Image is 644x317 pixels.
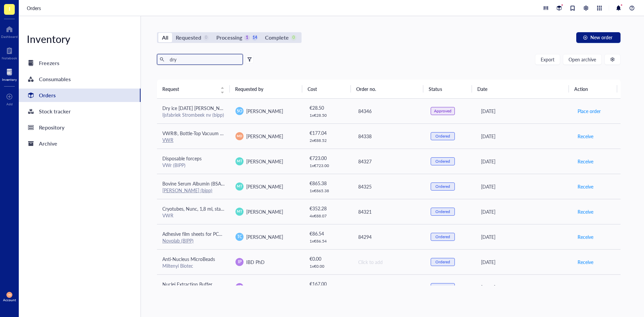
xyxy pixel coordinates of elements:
a: Stock tracker [19,105,141,118]
span: Receive [578,133,593,140]
div: VWr (BIPP) [162,162,225,168]
td: 84294 [352,224,425,249]
div: Approved [434,108,451,114]
div: Complete [265,33,288,42]
div: Inventory [19,32,141,46]
span: Nuclei Extraction Buffer [162,281,212,287]
div: [DATE] [481,133,567,140]
div: 2 x € 88.52 [310,138,347,143]
span: Receive [578,258,593,266]
span: Adhesive film sheets for PCR-plates transparent [162,230,261,237]
span: Bovine Serum Albumin (BSA) Fraction V , [GEOGRAPHIC_DATA] Origine ≥98 %, [MEDICAL_DATA]-free, IgG... [162,180,411,187]
div: € 865.38 [310,179,347,187]
div: Notebook [2,56,17,60]
span: IP [238,284,241,290]
span: Dry ice [DATE] [PERSON_NAME] [162,105,231,111]
div: Inventory [2,77,17,82]
div: 1 x € 28.50 [310,113,347,118]
div: Ordered [435,234,450,240]
div: Ordered [435,184,450,189]
div: 1 [244,35,250,41]
div: Ijsfabriek Strombeek nv (bipp) [162,112,225,118]
div: Processing [216,33,242,42]
span: Receive [578,283,593,291]
td: 84321 [352,199,425,224]
a: Repository [19,121,141,134]
div: Dashboard [1,35,18,39]
div: 84346 [358,107,420,115]
span: [PERSON_NAME] [246,133,283,140]
td: Click to add [352,274,425,300]
div: Ordered [435,284,450,290]
div: Click to add [358,283,420,291]
span: [PERSON_NAME] [246,108,283,114]
div: € 723.00 [310,154,347,162]
span: [PERSON_NAME] [246,158,283,165]
a: Notebook [2,45,17,60]
th: Order no. [351,80,424,98]
div: 84294 [358,233,420,241]
button: Receive [577,231,594,242]
button: Receive [577,282,594,293]
span: MD [237,134,242,139]
td: 84325 [352,174,425,199]
div: Stock tracker [39,107,71,116]
button: Receive [577,257,594,267]
div: 1 x € 0.00 [310,264,347,269]
span: TC [237,234,242,240]
div: Archive [39,139,57,148]
span: New order [590,35,612,40]
a: Orders [19,89,141,102]
div: 84321 [358,208,420,215]
span: VWR®, Bottle-Top Vacuum Filtration Systems, PES [162,130,267,137]
td: 84346 [352,99,425,124]
div: € 177.04 [310,129,347,137]
div: [DATE] [481,233,567,241]
span: [PERSON_NAME] [246,183,283,190]
td: Click to add [352,249,425,274]
th: Date [472,80,569,98]
a: Inventory [2,67,17,82]
a: Novolab (BIPP) [162,237,194,244]
div: All [162,33,168,42]
div: [DATE] [481,107,567,115]
span: Open archive [569,57,596,62]
div: Ordered [435,134,450,139]
th: Request [157,80,230,98]
div: [DATE] [481,208,567,215]
td: 84338 [352,123,425,149]
span: Receive [578,233,593,241]
a: [PERSON_NAME] (bipp) [162,187,212,194]
span: Receive [578,183,593,190]
a: Consumables [19,72,141,86]
div: 1 x € 865.38 [310,188,347,194]
span: Anti-Nucleus MicroBeads [162,256,215,262]
input: Find orders in table [167,54,240,64]
div: 1 x € 86.54 [310,239,347,244]
div: Requested [176,33,201,42]
div: Repository [39,123,64,132]
button: Receive [577,181,594,192]
span: MT [237,209,242,214]
span: [PERSON_NAME] [246,208,283,215]
button: New order [576,32,621,43]
span: SO [237,108,243,114]
td: 84327 [352,149,425,174]
div: Freezers [39,58,59,68]
div: [DATE] [481,258,567,266]
div: segmented control [157,32,302,43]
div: € 86.54 [310,230,347,237]
span: Receive [578,208,593,215]
th: Cost [302,80,351,98]
span: MD [8,294,11,296]
div: Account [3,298,16,302]
span: [PERSON_NAME] [246,233,283,240]
div: VWR [162,212,225,218]
a: Archive [19,137,141,150]
button: Receive [577,206,594,217]
div: 14 [252,35,258,41]
div: € 0.00 [310,255,347,262]
a: Orders [27,4,42,12]
span: I [9,4,10,13]
div: [DATE] [481,183,567,190]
